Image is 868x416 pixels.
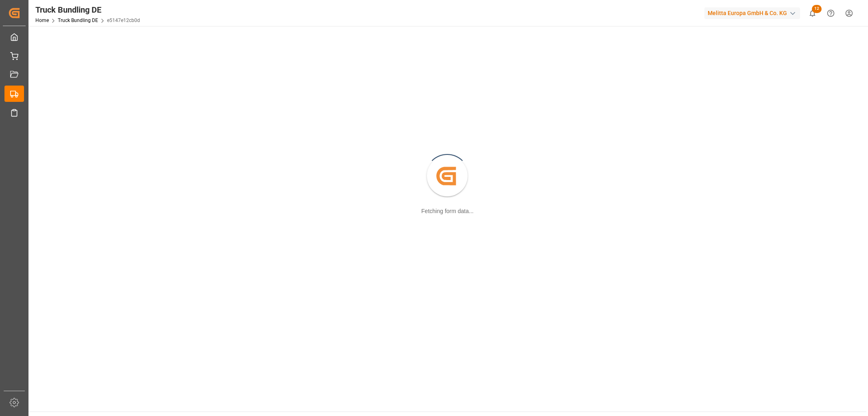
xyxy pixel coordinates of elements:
[35,4,140,16] div: Truck Bundling DE
[704,5,803,21] button: Melitta Europa GmbH & Co. KG
[812,5,822,13] span: 12
[421,207,473,216] div: Fetching form data...
[822,4,840,22] button: Help Center
[35,18,49,23] a: Home
[58,18,98,23] a: Truck Bundling DE
[803,4,822,22] button: show 12 new notifications
[704,7,800,19] div: Melitta Europa GmbH & Co. KG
